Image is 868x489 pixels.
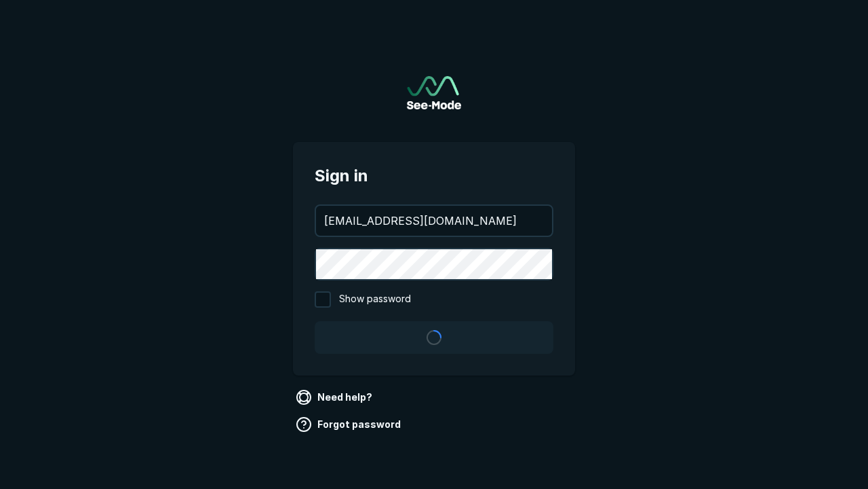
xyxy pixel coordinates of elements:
span: Show password [339,291,411,308]
input: your@email.com [316,206,552,236]
a: Go to sign in [407,76,461,109]
img: See-Mode Logo [407,76,461,109]
a: Forgot password [293,414,406,435]
a: Need help? [293,386,378,408]
span: Sign in [315,164,553,188]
